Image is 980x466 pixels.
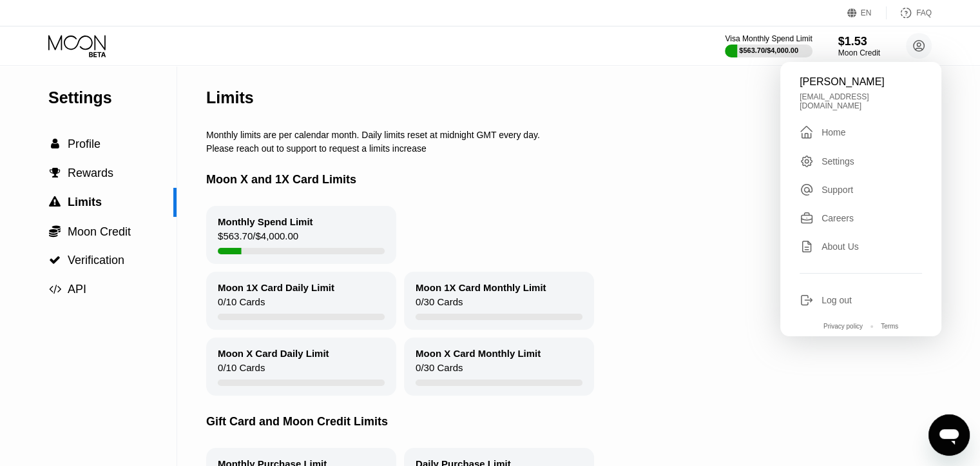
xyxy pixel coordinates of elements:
div: Moon Credit [838,48,880,57]
div: 0 / 30 Cards [416,362,463,380]
div: Visa Monthly Spend Limit$563.70/$4,000.00 [725,34,812,57]
span:  [49,283,61,295]
span: Verification [68,254,124,267]
div: Settings [800,154,922,168]
div: Moon 1X Card Monthly Limit [416,282,546,293]
div: Log out [800,293,922,307]
div:  [48,254,61,266]
div: Visa Monthly Spend Limit [725,34,812,43]
div: Log out [821,295,852,305]
div: FAQ [916,8,932,17]
div: [PERSON_NAME] [800,76,922,88]
div: Support [821,185,853,195]
div: Moon 1X Card Daily Limit [218,282,334,293]
div: Support [800,183,922,197]
span:  [50,167,61,179]
div: Careers [800,211,922,225]
div: EN [847,6,887,19]
span:  [49,196,61,208]
div: Settings [821,156,854,167]
div: $563.70 / $4,000.00 [218,230,298,248]
div: Home [800,125,922,140]
div: $563.70 / $4,000.00 [739,46,798,54]
div: 0 / 10 Cards [218,362,265,380]
span:  [51,138,59,150]
div: 0 / 10 Cards [218,296,265,314]
div: Settings [48,88,177,107]
div: Terms [881,323,898,330]
span: API [68,283,86,296]
div:  [48,196,61,208]
div:  [800,125,814,140]
div:  [48,283,61,295]
span: Profile [68,137,101,150]
div: Privacy policy [823,323,863,330]
div: Careers [821,213,854,223]
div: Moon X Card Daily Limit [218,348,329,359]
div: 0 / 30 Cards [416,296,463,314]
div: $1.53Moon Credit [838,35,880,57]
span: Moon Credit [68,225,131,238]
div: FAQ [887,6,932,19]
div: Monthly Spend Limit [218,216,313,227]
div: $1.53 [838,35,880,48]
div:  [48,225,61,238]
div: Moon X Card Monthly Limit [416,348,541,359]
div: Limits [206,88,254,107]
div:  [48,138,61,150]
span:  [49,254,61,266]
iframe: Button to launch messaging window [928,414,970,456]
div: [EMAIL_ADDRESS][DOMAIN_NAME] [800,92,922,110]
div: About Us [800,239,922,254]
span:  [49,225,61,238]
div: EN [861,8,872,17]
span: Rewards [68,167,113,179]
div: Home [821,127,845,137]
span: Limits [68,196,102,208]
div: About Us [821,241,859,252]
div:  [48,167,61,179]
